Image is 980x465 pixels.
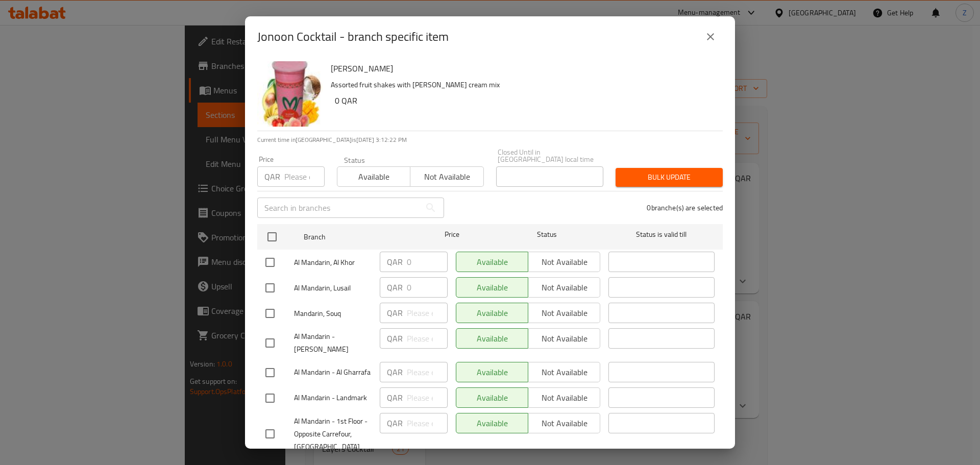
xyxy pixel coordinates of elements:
[257,61,323,127] img: Jonoon Cocktail
[294,307,372,320] span: Mandarin, Souq
[387,391,403,404] p: QAR
[294,282,372,295] span: Al Mandarin, Lusail
[608,228,715,241] span: Status is valid till
[294,391,372,404] span: Al Mandarin - Landmark
[257,29,449,45] h2: Jonoon Cocktail - branch specific item
[407,362,448,382] input: Please enter price
[387,417,403,429] p: QAR
[407,328,448,349] input: Please enter price
[407,387,448,408] input: Please enter price
[331,79,715,91] p: Assorted fruit shakes with [PERSON_NAME] cream mix
[624,171,715,184] span: Bulk update
[294,366,372,379] span: Al Mandarin - Al Gharrafa
[698,25,723,49] button: close
[341,169,406,184] span: Available
[304,231,410,243] span: Branch
[387,281,403,293] p: QAR
[407,413,448,433] input: Please enter price
[410,166,483,187] button: Not available
[407,303,448,323] input: Please enter price
[294,256,372,269] span: Al Mandarin, Al Khor
[257,135,723,144] p: Current time in [GEOGRAPHIC_DATA] is [DATE] 3:12:22 PM
[647,203,723,213] p: 0 branche(s) are selected
[337,166,410,187] button: Available
[407,252,448,272] input: Please enter price
[284,166,325,187] input: Please enter price
[387,366,403,378] p: QAR
[294,330,372,356] span: Al Mandarin - [PERSON_NAME]
[418,228,486,241] span: Price
[264,170,280,183] p: QAR
[335,93,715,108] h6: 0 QAR
[407,277,448,298] input: Please enter price
[257,198,421,218] input: Search in branches
[387,332,403,345] p: QAR
[616,168,723,187] button: Bulk update
[387,256,403,268] p: QAR
[414,169,479,184] span: Not available
[331,61,715,76] h6: [PERSON_NAME]
[294,415,372,453] span: Al Mandarin - 1st Floor - Opposite Carrefour, [GEOGRAPHIC_DATA]
[494,228,600,241] span: Status
[387,307,403,319] p: QAR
